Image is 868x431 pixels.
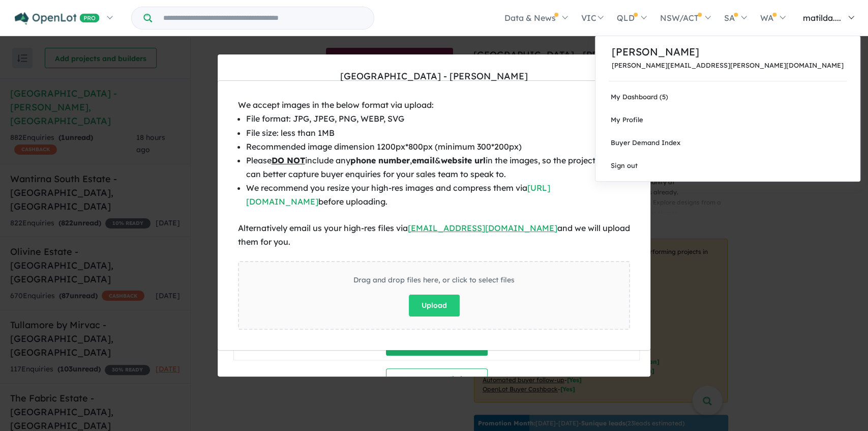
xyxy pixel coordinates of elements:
span: matilda.... [803,13,841,23]
button: Upload [409,295,460,317]
div: Alternatively email us your high-res files via and we will upload them for you. [238,221,631,249]
li: File format: JPG, JPEG, PNG, WEBP, SVG [246,112,631,126]
li: Recommended image dimension 1200px*800px (minimum 300*200px) [246,140,631,154]
div: We accept images in the below format via upload: [238,98,631,112]
li: Please include any , & in the images, so the project page can better capture buyer enquiries for ... [246,154,631,181]
img: Openlot PRO Logo White [15,12,100,25]
input: Try estate name, suburb, builder or developer [154,7,372,29]
div: Drag and drop files here, or click to select files [353,274,515,286]
a: [EMAIL_ADDRESS][DOMAIN_NAME] [408,223,557,233]
a: Sign out [595,154,860,177]
p: [PERSON_NAME] [612,44,844,60]
li: We recommend you resize your high-res images and compress them via before uploading. [246,181,631,209]
b: email [412,155,435,165]
b: website url [441,155,486,165]
b: phone number [350,155,410,165]
u: DO NOT [272,155,305,165]
p: [PERSON_NAME][EMAIL_ADDRESS][PERSON_NAME][DOMAIN_NAME] [612,62,844,69]
span: My Profile [611,116,643,124]
a: My Dashboard (5) [595,85,860,108]
a: Buyer Demand Index [595,131,860,154]
li: File size: less than 1MB [246,126,631,140]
